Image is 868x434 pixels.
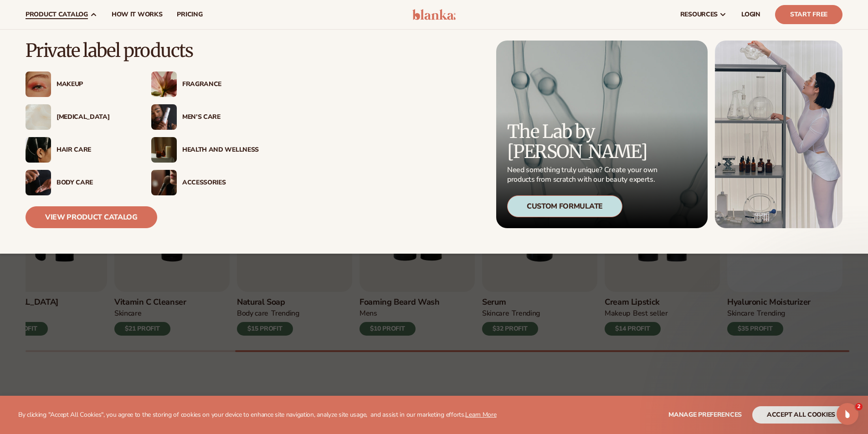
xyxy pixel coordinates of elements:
[715,41,842,228] img: Female in lab with equipment.
[56,81,133,88] div: Makeup
[151,137,177,163] img: Candles and incense on table.
[182,146,259,154] div: Health And Wellness
[26,170,133,195] a: Male hand applying moisturizer. Body Care
[18,411,497,419] p: By clicking "Accept All Cookies", you agree to the storing of cookies on your device to enhance s...
[177,11,202,18] span: pricing
[752,406,850,424] button: accept all cookies
[151,104,259,130] a: Male holding moisturizer bottle. Men’s Care
[26,71,133,97] a: Female with glitter eye makeup. Makeup
[151,71,177,97] img: Pink blooming flower.
[26,137,51,163] img: Female hair pulled back with clips.
[151,170,177,195] img: Female with makeup brush.
[26,41,259,61] p: Private label products
[507,122,660,162] p: The Lab by [PERSON_NAME]
[182,113,259,121] div: Men’s Care
[26,170,51,195] img: Male hand applying moisturizer.
[775,5,842,24] a: Start Free
[56,146,133,154] div: Hair Care
[26,206,157,228] a: View Product Catalog
[26,104,133,130] a: Cream moisturizer swatch. [MEDICAL_DATA]
[668,406,742,424] button: Manage preferences
[680,11,718,18] span: resources
[56,179,133,187] div: Body Care
[112,11,163,18] span: How It Works
[151,170,259,195] a: Female with makeup brush. Accessories
[151,104,177,130] img: Male holding moisturizer bottle.
[182,179,259,187] div: Accessories
[56,113,133,121] div: [MEDICAL_DATA]
[668,410,742,419] span: Manage preferences
[412,9,456,20] img: logo
[151,137,259,163] a: Candles and incense on table. Health And Wellness
[151,71,259,97] a: Pink blooming flower. Fragrance
[855,403,863,410] span: 2
[507,165,660,184] p: Need something truly unique? Create your own products from scratch with our beauty experts.
[465,410,496,419] a: Learn More
[26,104,51,130] img: Cream moisturizer swatch.
[26,11,88,18] span: product catalog
[507,195,622,217] div: Custom Formulate
[741,11,760,18] span: LOGIN
[182,81,259,88] div: Fragrance
[26,71,51,97] img: Female with glitter eye makeup.
[837,403,858,425] iframe: Intercom live chat
[26,137,133,163] a: Female hair pulled back with clips. Hair Care
[496,41,708,228] a: Microscopic product formula. The Lab by [PERSON_NAME] Need something truly unique? Create your ow...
